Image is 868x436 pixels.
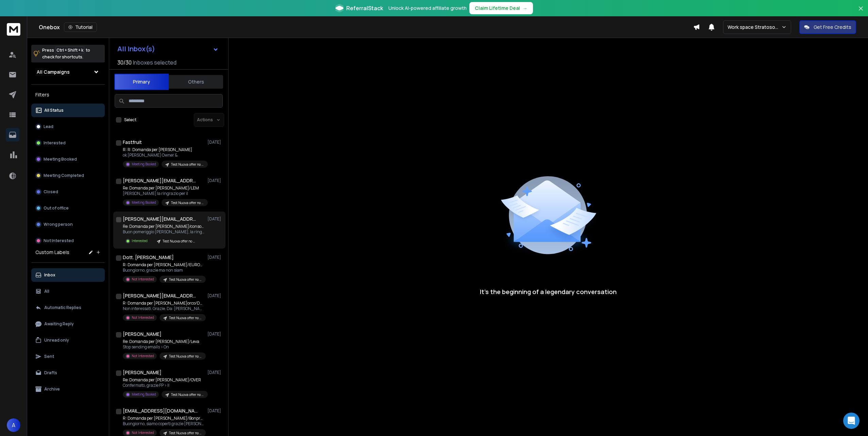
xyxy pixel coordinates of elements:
p: Re: Domanda per [PERSON_NAME]/consorzio [123,224,204,229]
p: Interested [132,238,148,243]
p: Test Nuova offer no AI [171,392,204,397]
p: [DATE] [207,255,223,260]
h3: Inboxes selected [133,58,177,67]
p: Lead [44,124,53,129]
p: Drafts [44,370,57,376]
button: Get Free Credits [799,20,856,34]
div: Onebox [39,22,693,32]
p: Test Nuova offer no AI [163,239,195,244]
h3: Custom Labels [35,249,69,256]
button: Meeting Completed [31,169,105,182]
p: Meeting Booked [44,157,77,162]
p: Meeting Booked [132,392,156,397]
p: Not Interested [132,315,154,320]
p: Press to check for shortcuts. [42,47,90,60]
p: Not Interested [132,277,154,282]
h1: Dott. [PERSON_NAME] [123,254,174,261]
p: Unread only [44,338,69,343]
p: R: Domanda per [PERSON_NAME]orco/DELL'ORCO [123,301,204,306]
p: Stop sending emails > On [123,344,204,350]
p: Test Nuova offer no AI [169,431,202,436]
h1: All Campaigns [37,69,70,75]
p: Re: Domanda per [PERSON_NAME]/OVER [123,377,204,383]
button: Not Interested [31,234,105,248]
p: Sent [44,354,54,359]
p: [DATE] [207,178,223,183]
h1: [PERSON_NAME] [123,331,162,338]
p: Re: Domanda per [PERSON_NAME]/LEM [123,185,204,191]
p: [PERSON_NAME] la ringrazio per il [123,191,204,196]
button: All Status [31,104,105,117]
h1: [PERSON_NAME][EMAIL_ADDRESS][DOMAIN_NAME] [123,216,198,222]
button: Others [169,74,223,89]
button: Claim Lifetime Deal→ [469,2,533,14]
button: Meeting Booked [31,152,105,166]
span: → [523,5,528,12]
span: 30 / 30 [117,58,132,67]
button: Wrong person [31,218,105,231]
button: All Inbox(s) [112,42,224,56]
button: Tutorial [64,22,97,32]
p: Buon pomeriggio [PERSON_NAME], la ringrazio nel [123,229,204,235]
p: Buongiorno, grazie ma non siam [123,268,204,273]
p: Interested [44,140,66,146]
p: R: Domanda per [PERSON_NAME]/EUROSNACK [123,262,204,268]
h1: Fastfruit [123,139,142,146]
p: All [44,289,49,294]
p: All Status [44,108,64,113]
p: [DATE] [207,331,223,337]
button: Inbox [31,268,105,282]
p: R: Domanda per [PERSON_NAME]/Bonpress [123,416,204,421]
p: Wrong person [44,222,73,227]
p: Awaiting Reply [44,321,74,327]
button: Close banner [856,4,865,20]
p: [DATE] [207,370,223,375]
p: Test Nuova offer no AI [169,277,202,282]
button: Lead [31,120,105,133]
p: Get Free Credits [814,24,851,31]
label: Select [124,117,136,123]
p: Inbox [44,272,55,278]
button: Closed [31,185,105,199]
p: Meeting Booked [132,200,156,205]
p: It’s the beginning of a legendary conversation [480,287,617,296]
button: All Campaigns [31,65,105,79]
p: Unlock AI-powered affiliate growth [388,5,467,12]
button: All [31,285,105,298]
p: Confermato, grazie FP > Il [123,383,204,388]
p: Re: Domanda per [PERSON_NAME]/Leva [123,339,204,344]
p: Test Nuova offer no AI [169,354,202,359]
button: Drafts [31,366,105,380]
h1: [PERSON_NAME] [123,369,162,376]
button: A [7,418,20,432]
p: Not Interested [44,238,74,243]
button: Interested [31,136,105,150]
p: Closed [44,189,58,195]
p: R: R: Domanda per [PERSON_NAME] [123,147,204,152]
span: Ctrl + Shift + k [55,46,84,54]
h3: Filters [31,90,105,99]
h1: [EMAIL_ADDRESS][DOMAIN_NAME] [123,407,198,414]
button: Primary [114,74,169,90]
button: Automatic Replies [31,301,105,314]
h1: All Inbox(s) [117,46,155,52]
p: Test Nuova offer no AI [169,315,202,321]
button: Sent [31,350,105,363]
p: Non interessati. Grazie. Da: [PERSON_NAME] [123,306,204,311]
p: Meeting Booked [132,162,156,167]
h1: [PERSON_NAME][EMAIL_ADDRESS][DOMAIN_NAME] [123,177,198,184]
button: Out of office [31,201,105,215]
p: Not Interested [132,353,154,359]
p: Archive [44,386,60,392]
h1: [PERSON_NAME][EMAIL_ADDRESS][DOMAIN_NAME][PERSON_NAME] [123,292,198,299]
div: Open Intercom Messenger [843,413,859,429]
p: [DATE] [207,140,223,145]
p: [DATE] [207,216,223,222]
p: Test Nuova offer no AI [171,200,204,205]
p: Work space Stratosoftware [728,24,781,31]
p: Out of office [44,205,69,211]
button: Unread only [31,333,105,347]
p: ok [PERSON_NAME] Owner & [123,152,204,158]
